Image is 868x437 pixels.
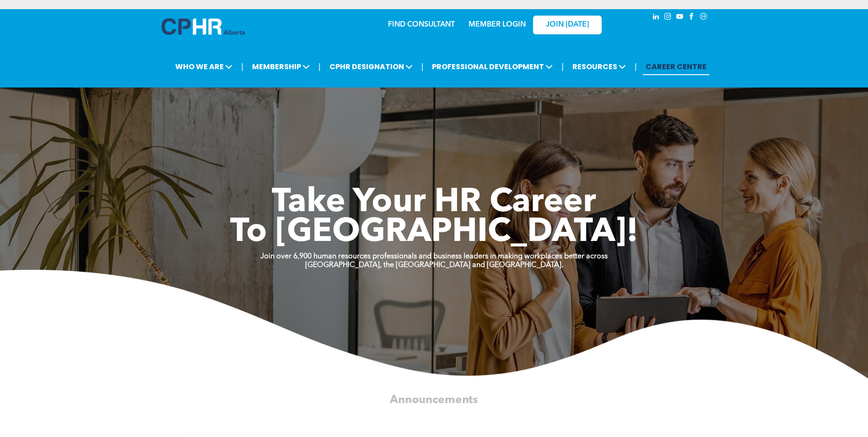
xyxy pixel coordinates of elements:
a: JOIN [DATE] [533,16,602,34]
li: | [241,57,243,76]
span: CPHR DESIGNATION [327,58,415,75]
span: WHO WE ARE [173,58,235,75]
span: To [GEOGRAPHIC_DATA]! [230,216,638,249]
li: | [318,57,321,76]
a: FIND CONSULTANT [388,21,455,28]
span: PROFESSIONAL DEVELOPMENT [429,58,555,75]
strong: Join over 6,900 human resources professionals and business leaders in making workplaces better ac... [260,253,608,260]
span: Take Your HR Career [272,186,596,219]
li: | [421,57,424,76]
a: CAREER CENTRE [643,58,709,75]
a: youtube [675,11,685,24]
a: instagram [663,11,673,24]
li: | [635,57,637,76]
strong: [GEOGRAPHIC_DATA], the [GEOGRAPHIC_DATA] and [GEOGRAPHIC_DATA]. [305,262,563,269]
img: A blue and white logo for cp alberta [162,18,245,35]
span: JOIN [DATE] [546,21,589,29]
a: MEMBER LOGIN [469,21,526,28]
a: Social network [699,11,709,24]
span: Announcements [390,394,478,406]
span: MEMBERSHIP [249,58,313,75]
li: | [561,57,564,76]
a: facebook [687,11,697,24]
a: linkedin [651,11,661,24]
span: RESOURCES [570,58,629,75]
